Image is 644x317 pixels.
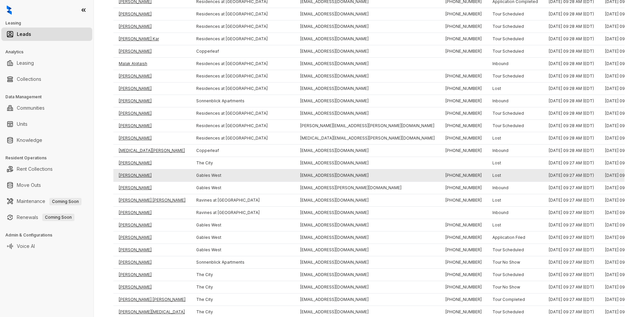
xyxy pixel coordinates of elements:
td: [EMAIL_ADDRESS][DOMAIN_NAME] [295,244,440,256]
td: Lost [487,169,543,182]
img: logo [7,5,12,15]
td: [PERSON_NAME] [PERSON_NAME] [113,294,191,306]
a: Rent Collections [17,162,53,176]
td: [DATE] 09:28 AM (EDT) [543,33,600,45]
span: Coming Soon [49,198,82,205]
td: Residences at [GEOGRAPHIC_DATA] [191,83,295,95]
td: [PERSON_NAME] [113,244,191,256]
td: [EMAIL_ADDRESS][DOMAIN_NAME] [295,169,440,182]
td: Tour Completed [487,294,543,306]
td: Residences at [GEOGRAPHIC_DATA] [191,20,295,33]
td: Residences at [GEOGRAPHIC_DATA] [191,132,295,145]
td: [DATE] 09:27 AM (EDT) [543,269,600,281]
h3: Analytics [5,49,94,55]
td: [DATE] 09:27 AM (EDT) [543,281,600,294]
td: Tour Scheduled [487,107,543,120]
td: [EMAIL_ADDRESS][DOMAIN_NAME] [295,231,440,244]
td: [DATE] 09:27 AM (EDT) [543,169,600,182]
td: [DATE] 09:28 AM (EDT) [543,120,600,132]
h3: Resident Operations [5,155,94,161]
a: Leasing [17,56,34,70]
td: [PHONE_NUMBER] [440,120,487,132]
td: Tour Scheduled [487,269,543,281]
td: [PHONE_NUMBER] [440,20,487,33]
td: Inbound [487,207,543,219]
td: [PHONE_NUMBER] [440,83,487,95]
td: [PHONE_NUMBER] [440,194,487,207]
td: [PERSON_NAME] [113,231,191,244]
td: [PERSON_NAME] [113,70,191,83]
td: [PERSON_NAME] [113,269,191,281]
td: Residences at [GEOGRAPHIC_DATA] [191,120,295,132]
td: [MEDICAL_DATA][EMAIL_ADDRESS][PERSON_NAME][DOMAIN_NAME] [295,132,440,145]
td: [PHONE_NUMBER] [440,8,487,20]
td: [PERSON_NAME] [PERSON_NAME] [113,194,191,207]
li: Renewals [1,211,92,224]
td: [DATE] 09:28 AM (EDT) [543,132,600,145]
td: Malak Alqtaish [113,58,191,70]
li: Collections [1,72,92,86]
a: Leads [17,28,31,41]
li: Knowledge [1,134,92,147]
td: [DATE] 09:27 AM (EDT) [543,157,600,169]
td: Tour Scheduled [487,70,543,83]
td: Copperleaf [191,45,295,58]
td: [PHONE_NUMBER] [440,169,487,182]
td: Tour Scheduled [487,244,543,256]
td: Residences at [GEOGRAPHIC_DATA] [191,8,295,20]
td: [DATE] 09:28 AM (EDT) [543,145,600,157]
td: [PERSON_NAME] [113,157,191,169]
td: [DATE] 09:28 AM (EDT) [543,107,600,120]
td: [PHONE_NUMBER] [440,256,487,269]
td: [EMAIL_ADDRESS][DOMAIN_NAME] [295,294,440,306]
td: [DATE] 09:27 AM (EDT) [543,294,600,306]
li: Rent Collections [1,162,92,176]
td: Tour Scheduled [487,45,543,58]
a: Communities [17,101,45,115]
td: Tour Scheduled [487,8,543,20]
td: [PERSON_NAME] [113,281,191,294]
td: [EMAIL_ADDRESS][DOMAIN_NAME] [295,95,440,107]
td: [PERSON_NAME] [113,256,191,269]
td: [EMAIL_ADDRESS][DOMAIN_NAME] [295,33,440,45]
td: Gables West [191,231,295,244]
td: The City [191,294,295,306]
a: Units [17,117,28,131]
td: Application Filed [487,231,543,244]
td: Copperleaf [191,145,295,157]
td: Inbound [487,58,543,70]
span: Coming Soon [42,214,74,221]
td: Tour Scheduled [487,120,543,132]
td: [MEDICAL_DATA][PERSON_NAME] [113,145,191,157]
td: [EMAIL_ADDRESS][DOMAIN_NAME] [295,219,440,231]
td: [PERSON_NAME] [113,8,191,20]
li: Leads [1,28,92,41]
li: Maintenance [1,195,92,208]
td: [PERSON_NAME] [113,95,191,107]
td: [PHONE_NUMBER] [440,269,487,281]
td: Tour Scheduled [487,33,543,45]
td: [DATE] 09:27 AM (EDT) [543,256,600,269]
td: [EMAIL_ADDRESS][DOMAIN_NAME] [295,269,440,281]
td: [EMAIL_ADDRESS][DOMAIN_NAME] [295,58,440,70]
td: Lost [487,157,543,169]
td: [PERSON_NAME] [113,45,191,58]
td: [PERSON_NAME] [113,207,191,219]
li: Units [1,117,92,131]
td: [PHONE_NUMBER] [440,219,487,231]
td: Residences at [GEOGRAPHIC_DATA] [191,107,295,120]
a: Voice AI [17,240,35,253]
td: [EMAIL_ADDRESS][DOMAIN_NAME] [295,157,440,169]
td: Lost [487,194,543,207]
td: [EMAIL_ADDRESS][PERSON_NAME][DOMAIN_NAME] [295,182,440,194]
td: Inbound [487,95,543,107]
td: [EMAIL_ADDRESS][DOMAIN_NAME] [295,194,440,207]
li: Move Outs [1,178,92,192]
td: Lost [487,132,543,145]
td: [DATE] 09:27 AM (EDT) [543,182,600,194]
td: [DATE] 09:27 AM (EDT) [543,194,600,207]
td: [PHONE_NUMBER] [440,294,487,306]
td: Gables West [191,219,295,231]
td: The City [191,269,295,281]
td: [EMAIL_ADDRESS][DOMAIN_NAME] [295,145,440,157]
